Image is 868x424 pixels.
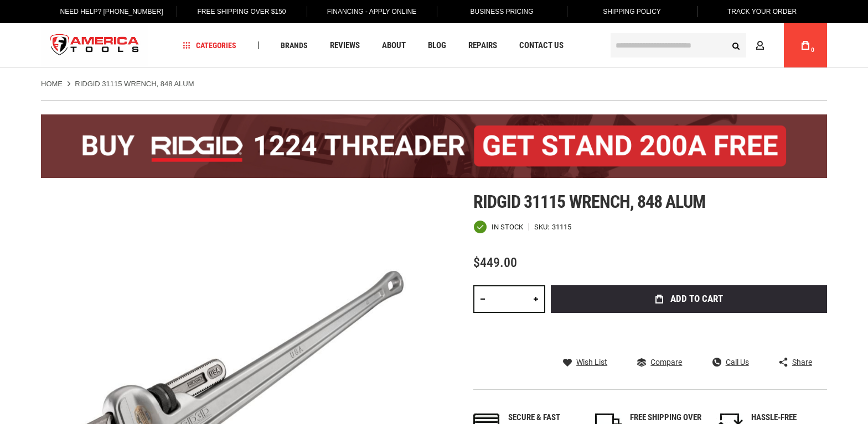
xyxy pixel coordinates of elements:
[792,358,812,366] span: Share
[178,38,241,53] a: Categories
[563,357,607,367] a: Wish List
[423,38,451,53] a: Blog
[276,38,313,53] a: Brands
[463,38,502,53] a: Repairs
[549,316,829,348] iframe: Secure express checkout frame
[468,41,497,50] span: Repairs
[41,25,148,66] img: America Tools
[552,223,571,231] div: 31115
[377,38,411,53] a: About
[650,358,682,366] span: Compare
[41,25,148,66] a: store logo
[75,80,194,88] strong: RIDGID 31115 WRENCH, 848 ALUM
[183,41,236,49] span: Categories
[41,114,827,178] img: BOGO: Buy the RIDGID® 1224 Threader (26092), get the 92467 200A Stand FREE!
[670,294,723,303] span: Add to Cart
[519,41,564,50] span: Contact Us
[726,358,749,366] span: Call Us
[712,389,868,424] iframe: LiveChat chat widget
[41,79,63,89] a: Home
[637,357,682,367] a: Compare
[551,285,827,313] button: Add to Cart
[473,255,517,270] span: $449.00
[330,41,360,50] span: Reviews
[428,41,446,50] span: Blog
[811,47,814,53] span: 0
[514,38,569,53] a: Contact Us
[281,41,308,49] span: Brands
[492,223,523,231] span: In stock
[576,358,607,366] span: Wish List
[712,357,749,367] a: Call Us
[325,38,365,53] a: Reviews
[725,35,746,56] button: Search
[382,41,406,50] span: About
[473,220,523,234] div: Availability
[473,191,705,212] span: Ridgid 31115 wrench, 848 alum
[795,23,816,67] a: 0
[603,8,661,15] span: Shipping Policy
[534,223,552,231] strong: SKU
